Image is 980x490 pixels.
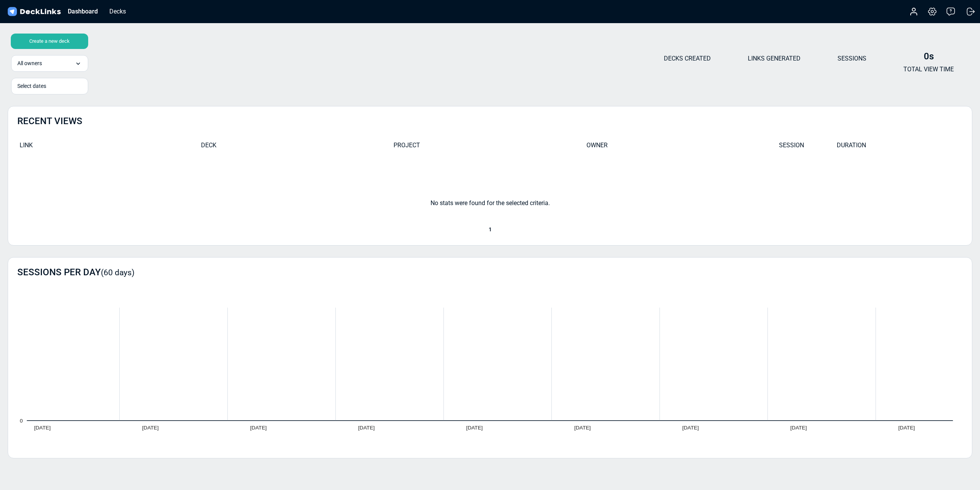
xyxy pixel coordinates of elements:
[64,7,102,16] div: Dashboard
[485,226,496,232] span: 1
[898,424,915,430] tspan: [DATE]
[903,65,954,74] p: TOTAL VIEW TIME
[101,268,134,277] small: (60 days)
[11,34,88,49] div: Create a new deck
[250,424,267,430] tspan: [DATE]
[682,424,699,430] tspan: [DATE]
[8,141,201,154] div: LINK
[924,51,934,62] b: 0s
[201,141,394,154] div: DECK
[574,424,591,430] tspan: [DATE]
[17,82,82,90] div: Select dates
[106,7,130,16] div: Decks
[34,424,50,430] tspan: [DATE]
[17,116,82,127] h2: RECENT VIEWS
[17,267,134,278] h2: SESSIONS PER DAY
[779,141,837,154] div: SESSION
[6,6,62,17] img: DeckLinks
[586,141,779,154] div: OWNER
[11,55,88,72] div: All owners
[664,54,711,63] p: DECKS CREATED
[142,424,159,430] tspan: [DATE]
[466,424,483,430] tspan: [DATE]
[358,424,375,430] tspan: [DATE]
[20,418,23,424] tspan: 0
[748,54,801,63] p: LINKS GENERATED
[791,424,807,430] tspan: [DATE]
[431,199,550,214] div: No stats were found for the selected criteria.
[838,54,866,63] p: SESSIONS
[837,141,895,154] div: DURATION
[394,141,586,154] div: PROJECT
